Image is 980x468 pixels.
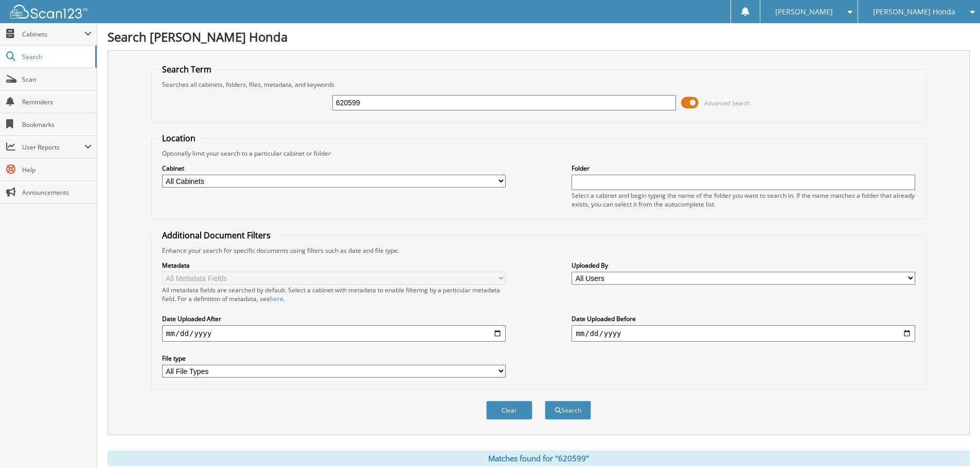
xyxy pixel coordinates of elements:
[572,191,915,209] div: Select a cabinet and begin typing the name of the folder you want to search in. If the name match...
[486,401,532,420] button: Clear
[162,164,506,173] label: Cabinet
[704,99,750,107] span: Advanced Search
[108,28,970,45] h1: Search [PERSON_NAME] Honda
[157,246,920,255] div: Enhance your search for specific documents using filters such as date and file type.
[162,261,506,270] label: Metadata
[22,120,92,129] span: Bookmarks
[22,30,84,39] span: Cabinets
[572,325,915,342] input: end
[10,5,87,18] img: scan123-logo-white.svg
[157,133,201,144] legend: Location
[157,230,276,241] legend: Additional Document Filters
[873,9,955,15] span: [PERSON_NAME] Honda
[22,188,92,197] span: Announcements
[270,294,283,303] a: here
[22,165,92,174] span: Help
[775,9,833,15] span: [PERSON_NAME]
[157,80,920,89] div: Searches all cabinets, folders, files, metadata, and keywords
[108,451,970,466] div: Matches found for "620599"
[545,401,591,420] button: Search
[157,149,920,158] div: Optionally limit your search to a particular cabinet or folder
[572,261,915,270] label: Uploaded By
[162,286,506,303] div: All metadata fields are searched by default. Select a cabinet with metadata to enable filtering b...
[572,314,915,323] label: Date Uploaded Before
[162,314,506,323] label: Date Uploaded After
[157,64,217,75] legend: Search Term
[22,75,92,84] span: Scan
[22,52,90,61] span: Search
[162,325,506,342] input: start
[22,98,92,106] span: Reminders
[22,143,84,152] span: User Reports
[162,354,506,363] label: File type
[572,164,915,173] label: Folder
